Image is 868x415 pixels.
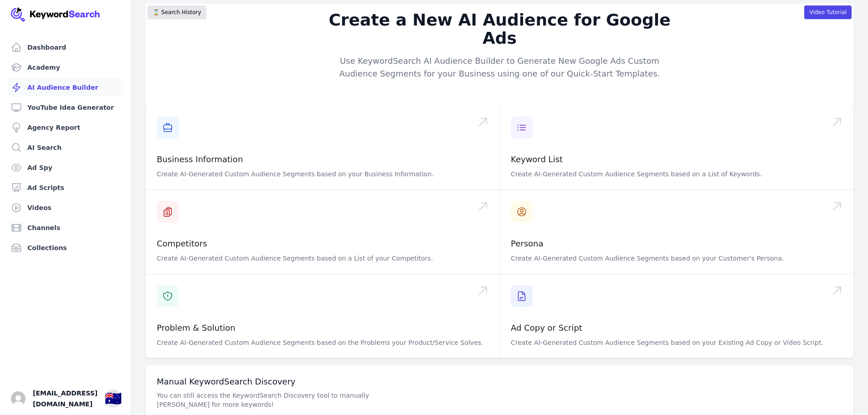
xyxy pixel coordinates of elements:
[11,7,100,22] img: Your Company
[157,391,419,409] p: You can still access the KeywordSearch Discovery tool to manually [PERSON_NAME] for more keywords!
[148,5,206,19] button: ⌛️ Search History
[7,239,123,257] a: Collections
[7,118,123,137] a: Agency Report
[325,55,675,80] p: Use KeywordSearch AI Audience Builder to Generate New Google Ads Custom Audience Segments for you...
[157,323,235,333] a: Problem & Solution
[511,154,563,164] a: Keyword List
[157,154,243,164] a: Business Information
[7,38,123,56] a: Dashboard
[33,388,98,410] span: [EMAIL_ADDRESS][DOMAIN_NAME]
[7,199,123,217] a: Videos
[511,239,544,248] a: Persona
[7,159,123,177] a: Ad Spy
[7,58,123,77] a: Academy
[105,389,122,408] button: 🇦🇺
[157,376,842,387] h3: Manual KeywordSearch Discovery
[157,239,207,248] a: Competitors
[11,391,26,406] button: Open user button
[105,390,122,407] div: 🇦🇺
[511,323,582,333] a: Ad Copy or Script
[325,11,675,47] h2: Create a New AI Audience for Google Ads
[7,138,123,157] a: AI Search
[7,98,123,117] a: YouTube Idea Generator
[7,179,123,197] a: Ad Scripts
[804,5,852,19] button: Video Tutorial
[7,219,123,237] a: Channels
[7,78,123,97] a: AI Audience Builder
